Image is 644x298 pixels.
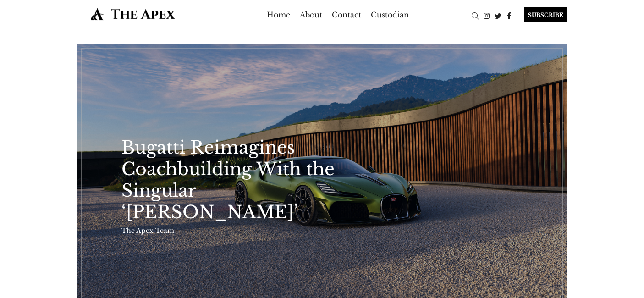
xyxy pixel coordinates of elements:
a: Custodian [371,7,409,22]
a: Twitter [492,11,504,20]
a: SUBSCRIBE [515,7,567,22]
a: Contact [332,7,361,22]
a: Search [469,11,481,20]
a: The Apex Team [121,226,174,235]
a: Facebook [504,11,515,20]
a: Bugatti Reimagines Coachbuilding With the Singular ‘[PERSON_NAME]’ [121,137,366,223]
a: Instagram [481,11,492,20]
a: Home [267,7,290,22]
img: The Apex by Custodian [77,7,189,21]
a: About [300,7,322,22]
div: SUBSCRIBE [524,7,567,22]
